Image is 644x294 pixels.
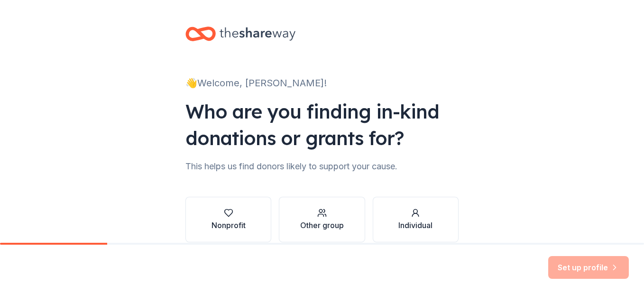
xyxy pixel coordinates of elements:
[185,197,271,242] button: Nonprofit
[185,75,459,91] div: 👋 Welcome, [PERSON_NAME]!
[373,197,459,242] button: Individual
[279,197,365,242] button: Other group
[398,220,432,231] div: Individual
[300,220,344,231] div: Other group
[185,98,459,151] div: Who are you finding in-kind donations or grants for?
[185,159,459,174] div: This helps us find donors likely to support your cause.
[212,220,246,231] div: Nonprofit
